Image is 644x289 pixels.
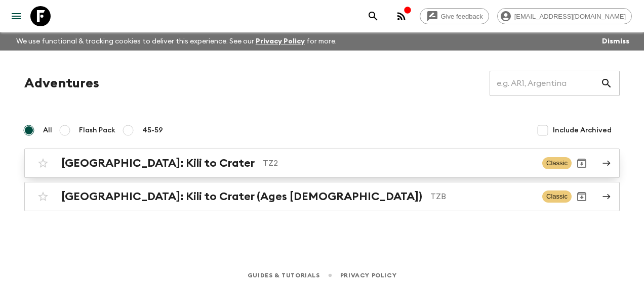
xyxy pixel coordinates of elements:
[24,149,620,178] a: [GEOGRAPHIC_DATA]: Kili to CraterTZ2ClassicArchive
[256,38,305,45] a: Privacy Policy
[572,153,592,173] button: Archive
[430,190,534,203] p: TZB
[24,73,99,93] h1: Adventures
[542,157,572,169] span: Classic
[79,125,115,135] span: Flash Pack
[340,270,396,281] a: Privacy Policy
[542,190,572,203] span: Classic
[490,69,600,98] input: e.g. AR1, Argentina
[12,32,341,51] p: We use functional & tracking cookies to deliver this experience. See our for more.
[6,6,26,26] button: menu
[553,125,612,135] span: Include Archived
[363,6,383,26] button: search adventures
[43,125,52,135] span: All
[142,125,163,135] span: 45-59
[599,34,632,49] button: Dismiss
[263,157,534,169] p: TZ2
[61,157,255,170] h2: [GEOGRAPHIC_DATA]: Kili to Crater
[420,8,489,24] a: Give feedback
[61,190,422,203] h2: [GEOGRAPHIC_DATA]: Kili to Crater (Ages [DEMOGRAPHIC_DATA])
[497,8,632,24] div: [EMAIL_ADDRESS][DOMAIN_NAME]
[24,182,620,211] a: [GEOGRAPHIC_DATA]: Kili to Crater (Ages [DEMOGRAPHIC_DATA])TZBClassicArchive
[248,270,320,281] a: Guides & Tutorials
[572,186,592,207] button: Archive
[509,13,631,20] span: [EMAIL_ADDRESS][DOMAIN_NAME]
[435,13,489,20] span: Give feedback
